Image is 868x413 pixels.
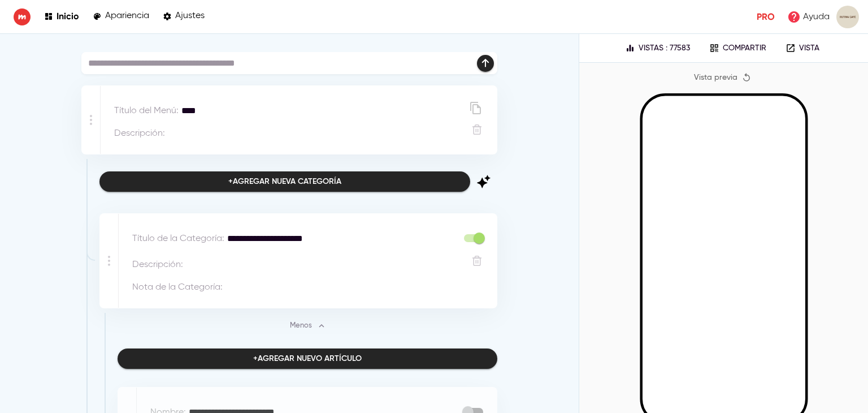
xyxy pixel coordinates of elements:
[93,9,149,24] a: Apariencia
[757,10,775,24] p: Pro
[114,104,179,118] p: Título del Menú :
[175,11,205,21] p: Ajustes
[118,349,497,369] button: +Agregar nuevo artículo
[163,9,205,24] a: Ajustes
[132,232,224,246] p: Título de la Categoría :
[132,281,223,294] p: Nota de la Categoría :
[467,100,484,117] button: Duplicar menú
[228,175,341,189] div: + Agregar nueva categoría
[57,11,79,21] p: Inicio
[799,44,819,53] p: Vista
[105,11,149,21] p: Apariencia
[778,40,827,57] a: Vista
[287,317,328,335] button: Menos
[132,258,183,272] p: Descripción :
[784,7,833,27] a: Ayuda
[639,44,690,53] p: Vistas : 77583
[723,44,766,53] p: Compartir
[99,171,470,192] button: +Agregar nueva categoría
[470,253,484,268] button: Eliminar
[114,127,165,140] p: Descripción :
[290,320,325,333] span: Menos
[701,40,774,57] button: Compartir
[803,10,830,24] p: Ayuda
[470,122,484,137] button: Eliminar
[253,352,362,366] div: + Agregar nuevo artículo
[620,40,695,57] button: Vistas : 77583
[836,6,859,28] img: images%2FuXlMY36rymN6iFix56HD0M3u1H62%2Fuser.png
[44,9,79,24] a: Inicio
